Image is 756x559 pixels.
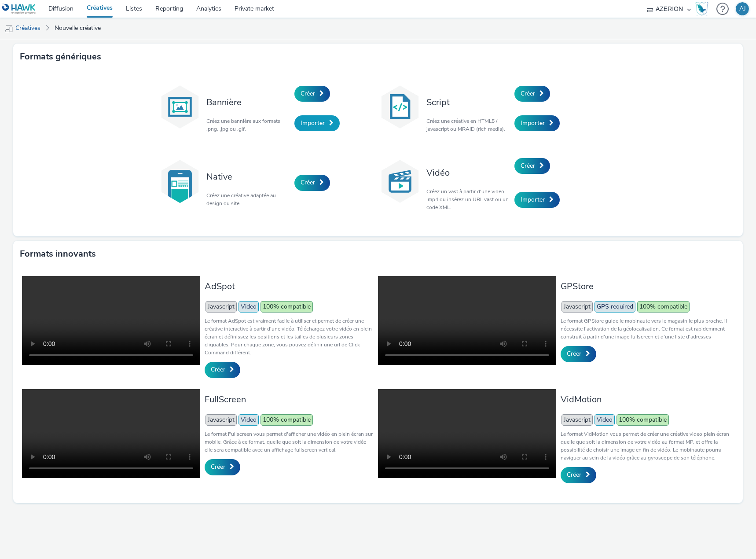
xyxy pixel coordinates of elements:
span: Importer [301,119,325,127]
span: Créer [521,89,535,98]
a: Nouvelle créative [50,18,105,39]
div: AJ [739,2,746,15]
h3: VidMotion [561,394,730,405]
p: Créez un vast à partir d'une video .mp4 ou insérez un URL vast ou un code XML. [426,188,510,211]
h3: FullScreen [205,394,374,405]
span: 100% compatible [261,414,313,426]
span: Video [239,414,259,426]
h3: Native [206,171,290,183]
a: Créer [205,459,240,475]
a: Créer [205,362,240,378]
h3: Bannière [206,96,290,108]
span: Javascript [561,301,593,313]
span: 100% compatible [617,414,669,426]
span: Créer [301,89,315,98]
a: Importer [514,192,560,208]
p: Le format Fullscreen vous permet d'afficher une vidéo en plein écran sur mobile. Grâce à ce forma... [205,430,374,454]
h3: AdSpot [205,280,374,292]
span: Javascript [561,414,593,426]
a: Importer [294,115,340,131]
span: Créer [521,162,535,170]
img: mobile [4,24,13,33]
span: Javascript [206,414,237,426]
span: Importer [521,195,545,204]
a: Créer [514,86,550,102]
img: native.svg [158,159,202,203]
img: Hawk Academy [695,2,708,16]
a: Créer [294,86,330,102]
span: Video [239,301,259,313]
a: Hawk Academy [695,2,712,16]
span: Créer [567,471,581,479]
img: code.svg [378,85,422,129]
a: Créer [294,175,330,191]
h3: Formats innovants [20,247,96,261]
span: Créer [211,365,225,374]
p: Le format AdSpot est vraiment facile à utiliser et permet de créer une créative interactive à par... [205,317,374,357]
a: Créer [561,346,596,362]
a: Importer [514,115,560,131]
p: Créez une créative en HTML5 / javascript ou MRAID (rich media). [426,117,510,133]
a: Créer [514,158,550,174]
img: video.svg [378,159,422,203]
p: Créez une bannière aux formats .png, .jpg ou .gif. [206,117,290,133]
span: Créer [301,178,315,187]
span: Créer [211,463,225,471]
a: Créer [561,467,596,483]
h3: Formats génériques [20,50,101,63]
p: Le format GPStore guide le mobinaute vers le magasin le plus proche, il nécessite l’activation de... [561,317,730,341]
h3: Script [426,96,510,108]
span: GPS required [595,301,635,313]
h3: Vidéo [426,167,510,179]
span: Javascript [206,301,237,313]
span: Video [595,414,615,426]
h3: GPStore [561,280,730,292]
span: Créer [567,349,581,358]
span: Importer [521,119,545,127]
img: banner.svg [158,85,202,129]
span: 100% compatible [637,301,690,313]
p: Le format VidMotion vous permet de créer une créative video plein écran quelle que soit la dimens... [561,430,730,462]
p: Créez une créative adaptée au design du site. [206,191,290,207]
img: undefined Logo [2,4,36,15]
span: 100% compatible [261,301,313,313]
